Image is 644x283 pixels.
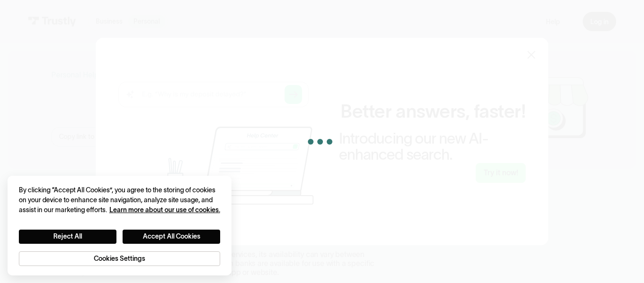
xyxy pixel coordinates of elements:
[19,230,116,244] button: Reject All
[8,176,231,275] div: Cookie banner
[19,251,221,266] button: Cookies Settings
[109,206,220,214] a: More information about your privacy, opens in a new tab
[19,185,221,266] div: Privacy
[123,230,220,244] button: Accept All Cookies
[19,185,221,214] div: By clicking “Accept All Cookies”, you agree to the storing of cookies on your device to enhance s...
